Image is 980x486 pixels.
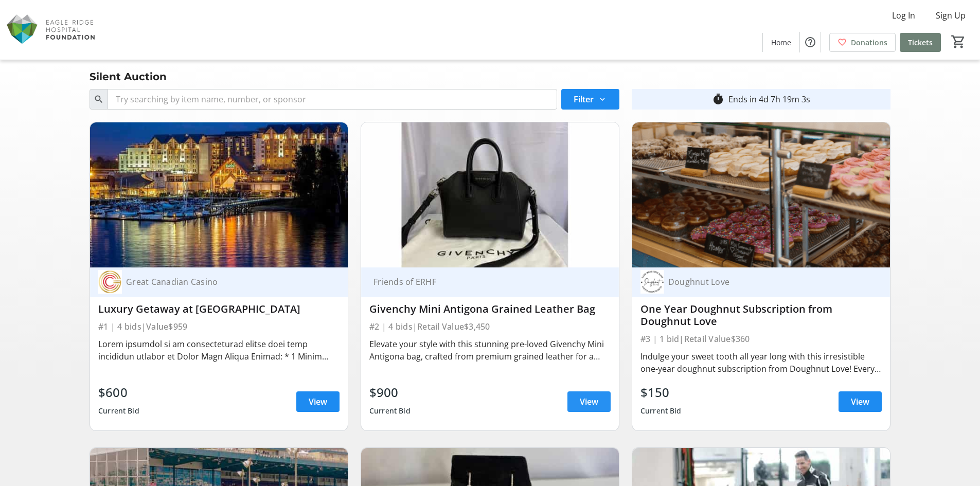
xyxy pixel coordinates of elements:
div: #3 | 1 bid | Retail Value $360 [640,332,882,346]
button: Help [800,32,821,52]
img: Givenchy Mini Antigona Grained Leather Bag [361,122,619,267]
button: Filter [561,89,619,110]
mat-icon: timer_outline [712,93,724,105]
a: View [296,391,340,412]
img: Eagle Ridge Hospital Foundation's Logo [6,4,98,56]
a: Donations [829,33,896,52]
div: Lorem ipsumdol si am consecteturad elitse doei temp incididun utlabor et Dolor Magn Aliqua Enimad... [98,338,340,363]
span: Home [771,37,791,48]
span: View [309,395,327,408]
img: Doughnut Love [640,270,664,294]
a: View [567,391,611,412]
img: One Year Doughnut Subscription from Doughnut Love [632,122,890,267]
div: Friends of ERHF [369,277,598,287]
a: Tickets [900,33,941,52]
span: View [580,395,598,408]
span: View [851,395,869,408]
div: Ends in 4d 7h 19m 3s [728,93,810,105]
span: Filter [574,93,594,105]
img: Luxury Getaway at River Rock Casino Resort [90,122,348,267]
button: Cart [949,32,968,51]
div: #2 | 4 bids | Retail Value $3,450 [369,319,611,334]
div: Silent Auction [83,68,173,85]
a: Home [763,33,799,52]
img: Great Canadian Casino [98,270,122,294]
div: Givenchy Mini Antigona Grained Leather Bag [369,303,611,315]
div: Indulge your sweet tooth all year long with this irresistible one-year doughnut subscription from... [640,350,882,375]
input: Try searching by item name, number, or sponsor [108,89,557,110]
div: Current Bid [98,402,139,420]
div: Doughnut Love [664,277,869,287]
div: $900 [369,383,411,402]
div: $150 [640,383,682,402]
button: Sign Up [928,7,974,24]
span: Tickets [908,37,933,48]
div: Elevate your style with this stunning pre-loved Givenchy Mini Antigona bag, crafted from premium ... [369,338,611,363]
div: #1 | 4 bids | Value $959 [98,319,340,334]
a: View [839,391,882,412]
div: Great Canadian Casino [122,277,327,287]
div: $600 [98,383,139,402]
div: Current Bid [640,402,682,420]
div: Current Bid [369,402,411,420]
div: Luxury Getaway at [GEOGRAPHIC_DATA] [98,303,340,315]
span: Donations [851,37,887,48]
div: One Year Doughnut Subscription from Doughnut Love [640,303,882,328]
span: Sign Up [936,9,966,22]
button: Log In [884,7,923,24]
span: Log In [892,9,915,22]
